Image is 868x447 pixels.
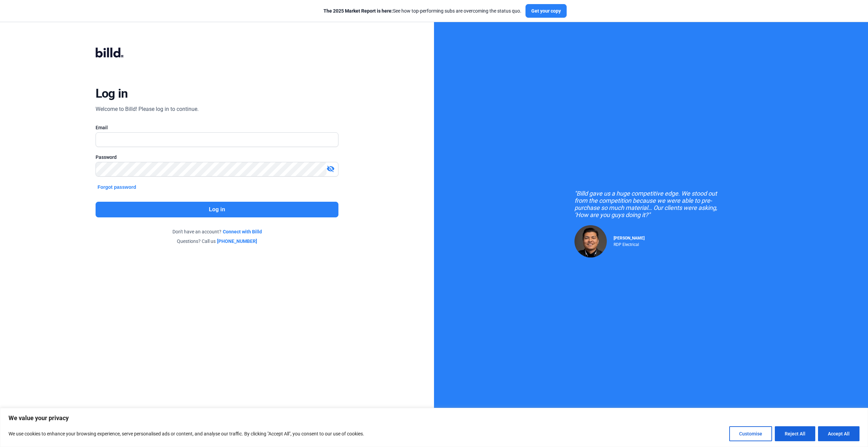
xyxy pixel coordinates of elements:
[323,8,393,14] span: The 2025 Market Report is here:
[729,426,772,441] button: Customise
[9,430,364,438] p: We use cookies to enhance your browsing experience, serve personalised ads or content, and analys...
[96,86,128,101] div: Log in
[574,190,728,218] div: "Billd gave us a huge competitive edge. We stood out from the competition because we were able to...
[323,7,521,14] div: See how top-performing subs are overcoming the status quo.
[96,228,339,235] div: Don't have an account?
[9,414,859,422] p: We value your privacy
[96,124,339,131] div: Email
[96,105,199,113] div: Welcome to Billd! Please log in to continue.
[223,228,262,235] a: Connect with Billd
[525,4,567,18] button: Get your copy
[96,154,339,161] div: Password
[614,236,645,241] span: [PERSON_NAME]
[217,238,257,245] a: [PHONE_NUMBER]
[614,241,645,247] div: RDP Electrical
[574,225,607,258] img: Raul Pacheco
[96,238,339,245] div: Questions? Call us
[96,183,138,191] button: Forgot password
[818,426,859,441] button: Accept All
[775,426,815,441] button: Reject All
[327,165,335,173] mat-icon: visibility_off
[96,202,339,217] button: Log in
